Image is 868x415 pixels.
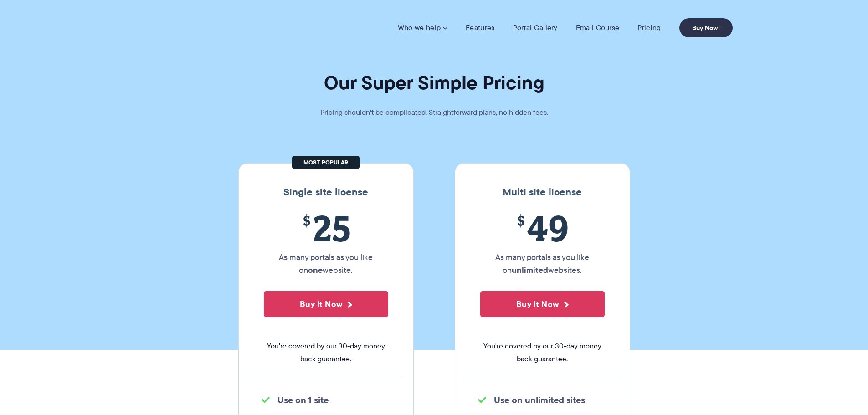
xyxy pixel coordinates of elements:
a: Pricing [637,23,661,32]
p: Pricing shouldn't be complicated. Straightforward plans, no hidden fees. [298,106,571,119]
h3: Single site license [248,186,404,198]
span: 25 [264,207,388,249]
strong: Use on 1 site [277,393,329,407]
a: Features [466,23,494,32]
a: Who we help [398,23,447,32]
a: Portal Gallery [513,23,558,32]
a: Email Course [576,23,620,32]
strong: unlimited [512,264,548,276]
h3: Multi site license [464,186,621,198]
a: Buy Now! [679,18,733,37]
button: Buy It Now [480,291,605,317]
strong: Use on unlimited sites [494,393,585,407]
p: As many portals as you like on website. [264,251,388,277]
span: You're covered by our 30-day money back guarantee. [264,340,388,365]
p: As many portals as you like on websites. [480,251,605,277]
span: 49 [480,207,605,249]
button: Buy It Now [264,291,388,317]
span: You're covered by our 30-day money back guarantee. [480,340,605,365]
strong: one [308,264,323,276]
